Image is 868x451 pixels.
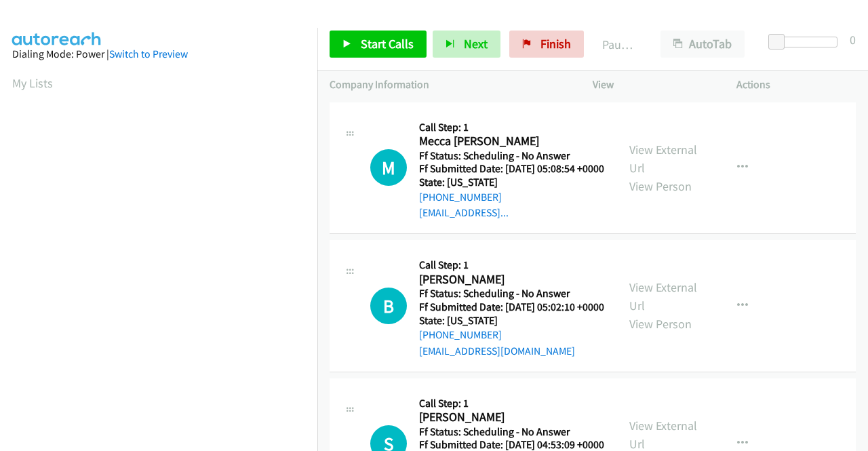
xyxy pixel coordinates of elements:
[509,31,584,58] a: Finish
[433,31,500,58] button: Next
[540,36,571,52] span: Finish
[12,75,53,91] a: My Lists
[419,258,604,272] h5: Call Step: 1
[629,279,697,313] a: View External Url
[419,134,600,149] h2: Mecca [PERSON_NAME]
[629,178,692,194] a: View Person
[419,272,600,288] h2: [PERSON_NAME]
[370,149,407,186] h1: M
[109,47,188,60] a: Switch to Preview
[419,425,604,439] h5: Ff Status: Scheduling - No Answer
[629,142,697,176] a: View External Url
[370,288,407,324] div: The call is yet to be attempted
[602,35,636,54] p: Paused
[629,316,692,332] a: View Person
[370,149,407,186] div: The call is yet to be attempted
[419,345,575,357] a: [EMAIL_ADDRESS][DOMAIN_NAME]
[775,37,837,47] div: Delay between calls (in seconds)
[419,410,600,425] h2: [PERSON_NAME]
[361,36,414,52] span: Start Calls
[419,206,509,219] a: [EMAIL_ADDRESS]...
[660,31,745,58] button: AutoTab
[419,191,502,203] a: [PHONE_NUMBER]
[736,77,856,93] p: Actions
[593,77,712,93] p: View
[419,314,604,328] h5: State: [US_STATE]
[419,149,604,163] h5: Ff Status: Scheduling - No Answer
[370,288,407,324] h1: B
[419,176,604,189] h5: State: [US_STATE]
[850,31,856,49] div: 0
[419,162,604,176] h5: Ff Submitted Date: [DATE] 05:08:54 +0000
[419,121,604,134] h5: Call Step: 1
[330,77,568,93] p: Company Information
[464,36,488,52] span: Next
[419,287,604,300] h5: Ff Status: Scheduling - No Answer
[419,397,604,410] h5: Call Step: 1
[330,31,427,58] a: Start Calls
[419,300,604,314] h5: Ff Submitted Date: [DATE] 05:02:10 +0000
[12,46,305,62] div: Dialing Mode: Power |
[419,328,502,341] a: [PHONE_NUMBER]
